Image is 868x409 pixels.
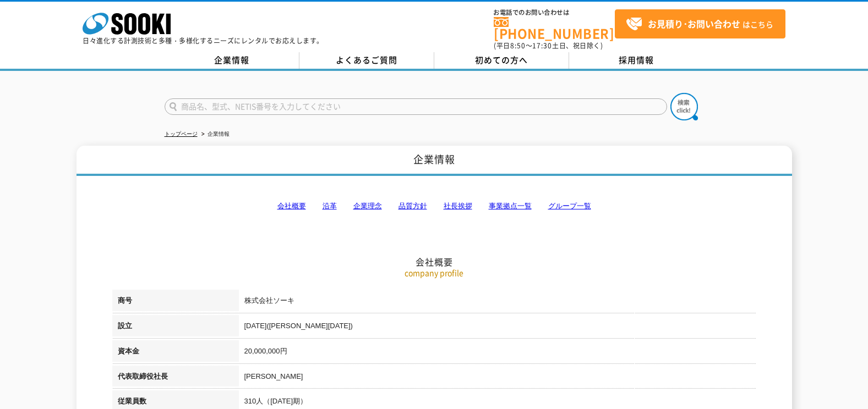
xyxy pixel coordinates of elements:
[239,290,756,315] td: 株式会社ソーキ
[165,52,299,69] a: 企業情報
[670,93,698,120] img: btn_search.png
[299,52,434,69] a: よくあるご質問
[112,315,239,340] th: 設立
[112,146,756,268] h2: 会社概要
[112,267,756,279] p: company profile
[323,202,337,210] a: 沿革
[83,37,324,44] p: 日々進化する計測技術と多種・多様化するニーズにレンタルでお応えします。
[434,52,569,69] a: 初めての方へ
[615,9,785,38] a: お見積り･お問い合わせはこちら
[199,129,230,140] li: 企業情報
[626,16,773,32] span: はこちら
[165,98,667,115] input: 商品名、型式、NETIS番号を入力してください
[277,202,306,210] a: 会社概要
[532,41,552,51] span: 17:30
[398,202,427,210] a: 品質方針
[569,52,704,69] a: 採用情報
[77,146,792,176] h1: 企業情報
[494,9,615,16] span: お電話でのお問い合わせは
[494,41,603,51] span: (平日 ～ 土日、祝日除く)
[548,202,591,210] a: グループ一覧
[494,17,615,40] a: [PHONE_NUMBER]
[648,17,740,30] strong: お見積り･お問い合わせ
[165,131,198,137] a: トップページ
[489,202,532,210] a: 事業拠点一覧
[239,366,756,391] td: [PERSON_NAME]
[239,315,756,340] td: [DATE]([PERSON_NAME][DATE])
[510,41,526,51] span: 8:50
[112,366,239,391] th: 代表取締役社長
[112,340,239,366] th: 資本金
[112,290,239,315] th: 商号
[444,202,472,210] a: 社長挨拶
[475,54,528,66] span: 初めての方へ
[353,202,382,210] a: 企業理念
[239,340,756,366] td: 20,000,000円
